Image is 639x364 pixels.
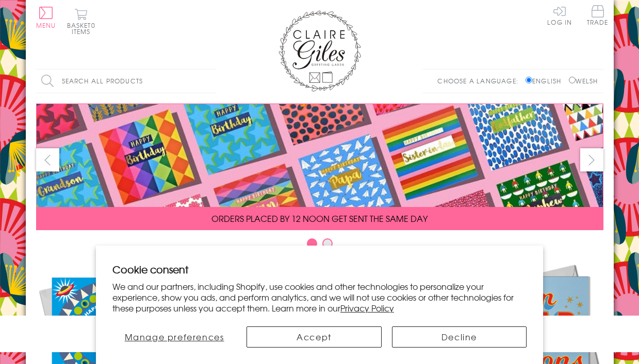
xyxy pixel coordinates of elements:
[36,148,59,171] button: prev
[112,326,237,348] button: Manage preferences
[587,5,609,27] a: Trade
[112,262,527,276] h2: Cookie consent
[278,10,361,92] img: Claire Giles Greetings Cards
[36,21,56,30] span: Menu
[580,148,603,171] button: next
[340,302,394,314] a: Privacy Policy
[72,21,95,36] span: 0 items
[307,238,317,249] button: Carousel Page 1 (Current Slide)
[36,7,56,28] button: Menu
[112,281,527,313] p: We and our partners, including Shopify, use cookies and other technologies to personalize your ex...
[211,212,428,224] span: ORDERS PLACED BY 12 NOON GET SENT THE SAME DAY
[247,326,381,348] button: Accept
[437,76,523,85] p: Choose a language:
[36,238,603,254] div: Carousel Pagination
[526,77,532,83] input: English
[587,5,609,25] span: Trade
[206,70,217,93] input: Search
[569,77,576,83] input: Welsh
[392,326,527,348] button: Decline
[125,331,224,343] span: Manage preferences
[547,5,572,25] a: Log In
[526,76,566,85] label: English
[36,70,217,93] input: Search all products
[569,76,598,85] label: Welsh
[322,238,333,249] button: Carousel Page 2
[67,8,95,34] button: Basket0 items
